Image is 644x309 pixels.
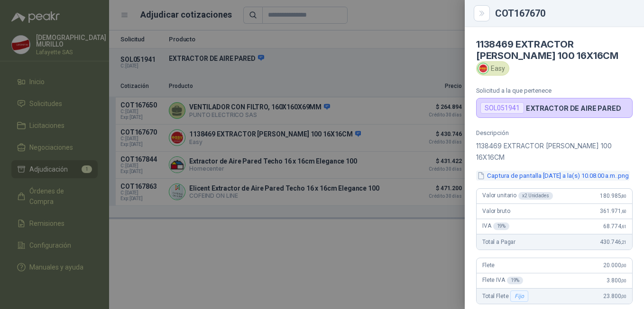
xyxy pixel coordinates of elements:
[621,240,626,245] span: ,21
[482,192,553,200] span: Valor unitario
[518,192,553,200] div: x 2 Unidades
[507,277,524,284] div: 19 %
[482,262,495,269] span: Flete
[476,171,630,181] button: Captura de pantalla [DATE] a la(s) 10.08.00 a.m..png
[476,61,509,76] div: Easy
[476,87,633,94] p: Solicitud a la que pertenece
[600,208,626,214] span: 361.971
[476,140,633,163] p: 1138469 EXTRACTOR [PERSON_NAME] 100 16X16CM
[621,294,626,299] span: ,00
[621,278,626,283] span: ,00
[482,239,515,245] span: Total a Pagar
[478,63,488,74] img: Company Logo
[482,208,510,214] span: Valor bruto
[526,104,621,112] p: EXTRACTOR DE AIRE PARED
[621,224,626,229] span: ,61
[607,277,626,284] span: 3.800
[603,223,626,230] span: 68.774
[603,293,626,299] span: 23.800
[482,277,523,284] span: Flete IVA
[600,239,626,245] span: 430.746
[482,222,509,230] span: IVA
[495,9,633,18] div: COT167670
[600,193,626,199] span: 180.985
[510,290,528,302] div: Fijo
[476,39,633,61] h4: 1138469 EXTRACTOR [PERSON_NAME] 100 16X16CM
[493,222,510,230] div: 19 %
[621,193,626,199] span: ,80
[621,209,626,214] span: ,60
[476,8,488,19] button: Close
[480,102,524,114] div: SOL051941
[476,129,633,136] p: Descripción
[621,263,626,268] span: ,00
[482,290,530,302] span: Total Flete
[603,262,626,269] span: 20.000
